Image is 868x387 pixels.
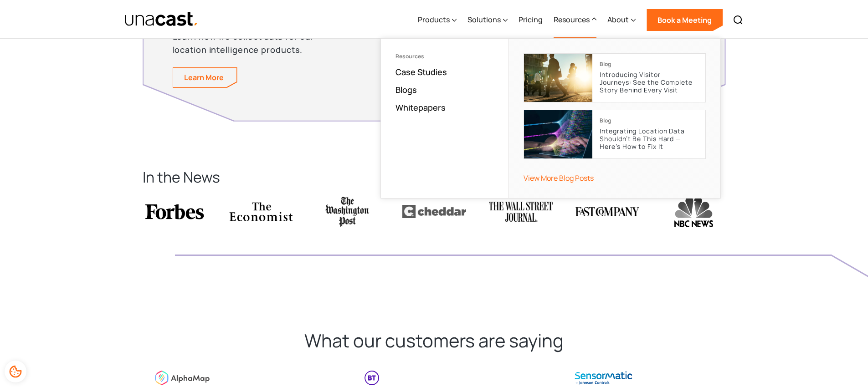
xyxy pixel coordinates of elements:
[489,196,553,227] img: WSJ logo
[524,110,706,159] a: BlogIntegrating Location Data Shouldn’t Be This Hard — Here’s How to Fix It
[316,196,380,227] img: Reuters logo
[124,11,199,27] a: home
[600,117,611,124] div: Blog
[524,53,706,102] a: BlogIntroducing Visitor Journeys: See the Complete Story Behind Every Visit
[524,173,594,183] a: View More Blog Posts
[575,196,639,227] img: FastCompany logo
[365,371,427,385] img: company logo
[554,14,590,25] div: Resources
[402,196,466,227] img: Cheddar logo
[574,371,637,385] img: company logo
[143,167,726,187] h2: In the News
[395,66,447,77] a: Case Studies
[380,38,721,199] nav: Resources
[647,9,723,31] a: Book a Meeting
[467,14,501,25] div: Solutions
[229,196,293,227] img: The Economist logo
[524,110,592,158] img: cover
[662,196,726,227] img: NBC News
[173,30,332,56] p: Learn how we collect data for our location intelligence products.
[600,71,698,94] p: Introducing Visitor Journeys: See the Complete Story Behind Every Visit
[524,54,592,102] img: cover
[600,61,611,67] div: Blog
[143,329,726,352] h2: What our customers are saying
[5,361,26,382] div: Cookie Preferences
[600,127,698,150] p: Integrating Location Data Shouldn’t Be This Hard — Here’s How to Fix It
[467,1,508,39] div: Solutions
[173,68,236,87] a: Learn more about our methodology
[607,1,636,39] div: About
[124,11,199,27] img: Unacast text logo
[395,102,446,113] a: Whitepapers
[418,1,457,39] div: Products
[519,1,543,39] a: Pricing
[143,196,206,227] img: Forbes logo
[607,14,629,25] div: About
[418,14,450,25] div: Products
[395,53,494,60] div: Resources
[733,15,744,25] img: Search icon
[554,1,596,39] div: Resources
[155,371,217,385] img: company logo
[395,84,417,95] a: Blogs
